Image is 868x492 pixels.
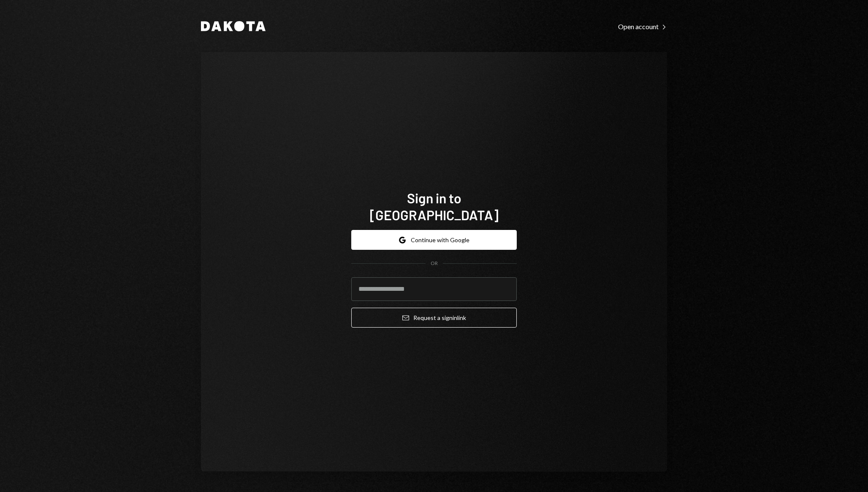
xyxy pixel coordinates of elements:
div: Open account [618,22,667,31]
h1: Sign in to [GEOGRAPHIC_DATA] [351,189,517,223]
button: Continue with Google [351,230,517,250]
button: Request a signinlink [351,308,517,328]
a: Open account [618,22,667,31]
div: OR [431,260,438,267]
